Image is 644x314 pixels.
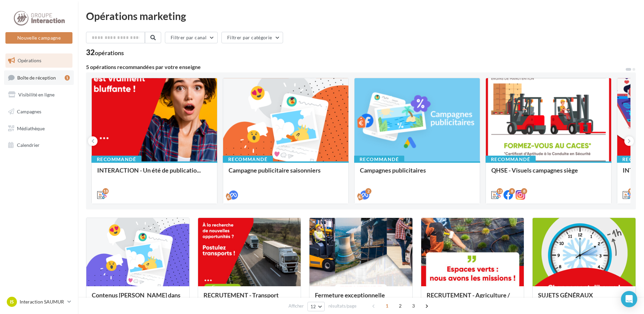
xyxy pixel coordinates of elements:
div: Open Intercom Messenger [621,291,637,307]
span: Calendrier [17,142,40,148]
span: Visibilité en ligne [18,92,55,97]
div: Recommandé [354,156,404,163]
span: RECRUTEMENT - Transport [203,291,279,299]
span: Fermeture exceptionnelle [315,291,385,299]
span: SUJETS GÉNÉRAUX [538,291,593,299]
div: 1 [65,75,70,81]
span: Afficher [288,303,304,309]
span: 2 [395,300,406,311]
button: 12 [307,302,325,311]
button: Filtrer par canal [165,32,218,43]
span: Opérations [18,58,41,63]
div: 8 [521,188,527,194]
span: Boîte de réception [17,74,56,80]
div: 12 [628,188,634,194]
div: Recommandé [486,156,536,163]
span: Campagnes publicitaires [360,166,426,174]
div: 5 opérations recommandées par votre enseigne [86,64,625,70]
div: Opérations marketing [86,11,636,21]
p: Interaction SAUMUR [20,298,65,305]
div: 32 [86,49,124,56]
a: Visibilité en ligne [4,88,74,102]
span: Campagnes [17,109,41,114]
div: Recommandé [91,156,142,163]
div: 18 [103,188,109,194]
span: Médiathèque [17,125,45,131]
span: 3 [408,300,419,311]
span: QHSE - Visuels campagnes siège [491,166,578,174]
span: INTERACTION - Un été de publicatio... [97,166,201,174]
div: 12 [497,188,503,194]
div: Recommandé [223,156,273,163]
a: Calendrier [4,138,74,152]
span: IS [10,298,14,305]
div: 8 [509,188,515,194]
span: 1 [382,300,392,311]
span: 12 [310,304,316,309]
a: Campagnes [4,105,74,119]
button: Filtrer par catégorie [221,32,283,43]
span: résultats/page [328,303,357,309]
a: IS Interaction SAUMUR [5,295,72,308]
div: opérations [95,50,124,56]
a: Opérations [4,53,74,68]
button: Nouvelle campagne [5,32,72,44]
span: Campagne publicitaire saisonniers [229,166,321,174]
div: 2 [365,188,371,194]
a: Médiathèque [4,121,74,136]
a: Boîte de réception1 [4,70,74,85]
